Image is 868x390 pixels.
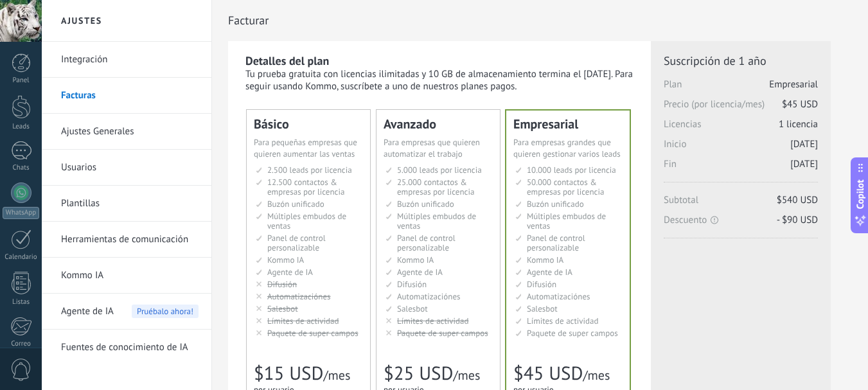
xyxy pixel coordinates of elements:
[61,78,199,114] a: Facturas
[3,207,39,219] div: WhatsApp
[42,186,211,222] li: Plantillas
[61,114,199,150] a: Ajustes Generales
[384,118,493,130] div: Avanzado
[254,137,357,159] span: Para pequeñas empresas que quieren aumentar las ventas
[777,194,818,206] span: $540 USD
[790,158,818,170] span: [DATE]
[527,267,572,278] span: Agente de IA
[397,291,461,302] span: Automatizaciónes
[397,211,476,231] span: Múltiples embudos de ventas
[664,158,818,178] span: Fin
[527,233,585,253] span: Panel de control personalizable
[42,258,211,294] li: Kommo IA
[513,137,621,159] span: Para empresas grandes que quieren gestionar varios leads
[782,98,818,111] span: $45 USD
[267,279,297,290] span: Difusión
[384,361,453,386] span: $25 USD
[267,328,359,339] span: Paquete de super campos
[42,294,211,330] li: Agente de IA
[42,114,211,150] li: Ajustes Generales
[397,303,428,314] span: Salesbot
[664,78,818,98] span: Plan
[61,294,199,330] a: Agente de IA Pruébalo ahora!
[397,279,427,290] span: Difusión
[664,138,818,158] span: Inicio
[779,118,818,130] span: 1 licencia
[527,291,590,302] span: Automatizaciónes
[42,150,211,186] li: Usuarios
[397,315,469,326] span: Límites de actividad
[3,76,40,85] div: Panel
[527,211,606,231] span: Múltiples embudos de ventas
[267,315,339,326] span: Límites de actividad
[61,294,114,330] span: Agente de IA
[527,164,616,175] span: 10.000 leads por licencia
[664,98,818,118] span: Precio (por licencia/mes)
[254,118,363,130] div: Básico
[61,42,199,78] a: Integración
[61,258,199,294] a: Kommo IA
[42,222,211,258] li: Herramientas de comunicación
[245,68,635,93] div: Tu prueba gratuita con licencias ilimitadas y 10 GB de almacenamiento termina el [DATE]. Para seg...
[527,279,556,290] span: Difusión
[527,199,584,209] span: Buzón unificado
[854,179,867,209] span: Copilot
[397,328,488,339] span: Paquete de super campos
[42,78,211,114] li: Facturas
[3,253,40,261] div: Calendario
[61,186,199,222] a: Plantillas
[527,177,604,197] span: 50.000 contactos & empresas por licencia
[527,328,618,339] span: Paquete de super campos
[267,254,304,265] span: Kommo IA
[664,118,818,138] span: Licencias
[323,367,350,384] span: /mes
[42,42,211,78] li: Integración
[397,199,454,209] span: Buzón unificado
[777,214,818,226] span: - $90 USD
[3,164,40,172] div: Chats
[397,164,482,175] span: 5.000 leads por licencia
[245,53,329,68] b: Detalles del plan
[267,303,298,314] span: Salesbot
[397,177,474,197] span: 25.000 contactos & empresas por licencia
[42,330,211,365] li: Fuentes de conocimiento de IA
[267,199,324,209] span: Buzón unificado
[527,303,558,314] span: Salesbot
[769,78,818,91] span: Empresarial
[267,267,313,278] span: Agente de IA
[3,298,40,306] div: Listas
[267,233,326,253] span: Panel de control personalizable
[453,367,480,384] span: /mes
[397,233,456,253] span: Panel de control personalizable
[267,291,331,302] span: Automatizaciónes
[132,305,199,318] span: Pruébalo ahora!
[397,267,443,278] span: Agente de IA
[3,340,40,348] div: Correo
[513,118,623,130] div: Empresarial
[583,367,610,384] span: /mes
[384,137,480,159] span: Para empresas que quieren automatizar el trabajo
[267,164,352,175] span: 2.500 leads por licencia
[267,177,344,197] span: 12.500 contactos & empresas por licencia
[61,330,199,366] a: Fuentes de conocimiento de IA
[527,254,563,265] span: Kommo IA
[254,361,323,386] span: $15 USD
[228,13,269,27] span: Facturar
[3,123,40,131] div: Leads
[513,361,583,386] span: $45 USD
[790,138,818,150] span: [DATE]
[664,194,818,214] span: Subtotal
[61,222,199,258] a: Herramientas de comunicación
[397,254,434,265] span: Kommo IA
[664,214,818,226] span: Descuento
[527,315,599,326] span: Límites de actividad
[267,211,346,231] span: Múltiples embudos de ventas
[61,150,199,186] a: Usuarios
[664,53,818,68] span: Suscripción de 1 año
